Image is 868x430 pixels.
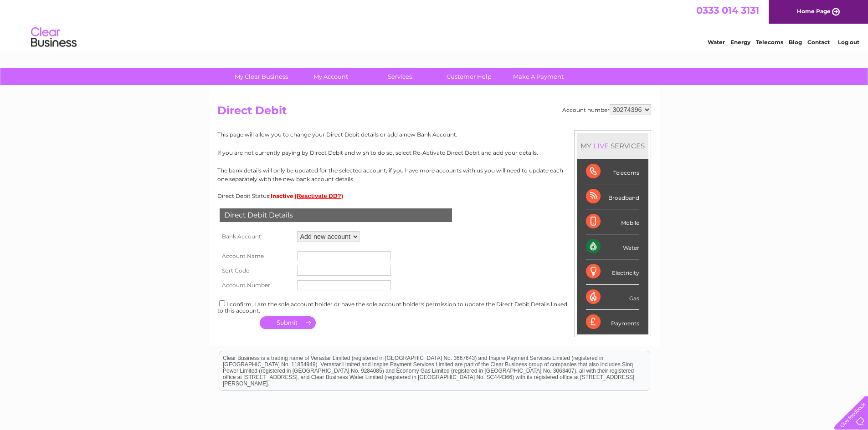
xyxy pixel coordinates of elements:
[217,130,651,139] p: This page will allow you to change your Direct Debit details or add a new Bank Account.
[217,249,295,263] th: Account Name
[217,299,651,314] div: I confirm, I am the sole account holder or have the sole account holder's permission to update th...
[696,5,759,16] a: 0333 014 3131
[807,39,830,46] a: Contact
[217,166,651,183] p: The bank details will only be updated for the selected account, if you have more accounts with us...
[586,184,639,209] div: Broadband
[586,285,639,310] div: Gas
[586,209,639,234] div: Mobile
[219,5,650,44] div: Clear Business is a trading name of Verastar Limited (registered in [GEOGRAPHIC_DATA] No. 3667643...
[217,278,295,293] th: Account Number
[362,68,437,85] a: Services
[730,39,750,46] a: Energy
[586,234,639,259] div: Water
[431,68,507,85] a: Customer Help
[295,192,344,199] button: (Reactivate DD?)
[217,263,295,278] th: Sort Code
[31,24,77,51] img: logo.png
[838,39,859,46] a: Log out
[591,142,611,150] div: LIVE
[220,208,452,222] div: Direct Debit Details
[577,133,648,159] div: MY SERVICES
[756,39,783,46] a: Telecoms
[789,39,802,46] a: Blog
[217,229,295,244] th: Bank Account
[586,310,639,334] div: Payments
[224,68,299,85] a: My Clear Business
[708,39,725,46] a: Water
[293,68,368,85] a: My Account
[586,259,639,284] div: Electricity
[501,68,576,85] a: Make A Payment
[271,192,293,199] span: Inactive
[217,104,651,121] h2: Direct Debit
[586,159,639,184] div: Telecoms
[217,192,651,199] div: Direct Debit Status:
[217,148,651,157] p: If you are not currently paying by Direct Debit and wish to do so, select Re-Activate Direct Debi...
[562,104,651,115] div: Account number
